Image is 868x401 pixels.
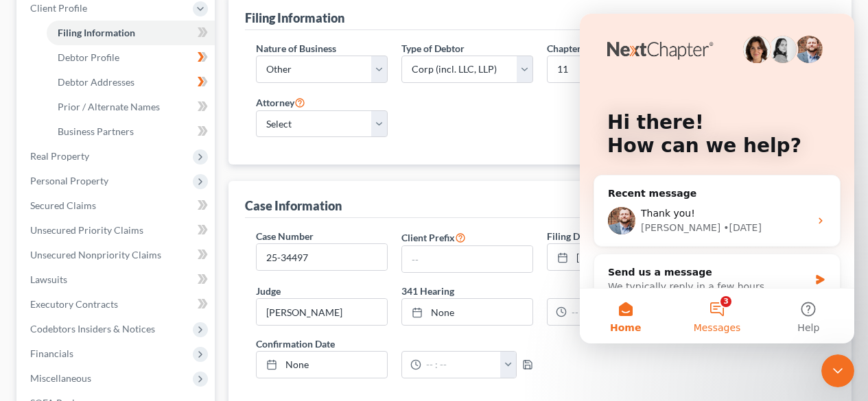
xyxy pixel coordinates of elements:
span: Debtor Addresses [58,76,134,88]
a: Business Partners [47,119,215,144]
input: -- [402,246,532,272]
label: Case Number [256,229,314,243]
span: Client Profile [30,2,87,14]
a: Debtor Profile [47,45,215,70]
span: Real Property [30,150,89,162]
span: Filing Information [58,27,135,38]
label: Chapter of Bankruptcy [547,41,644,56]
div: Case Information [245,197,342,214]
a: [DATE] [548,244,678,270]
a: Lawsuits [19,267,215,292]
label: Judge [256,284,281,298]
a: Prior / Alternate Names [47,95,215,119]
span: Miscellaneous [30,372,91,384]
span: Personal Property [30,175,108,186]
a: Filing Information [47,21,215,45]
label: Type of Debtor [401,41,465,56]
span: Unsecured Priority Claims [30,224,143,236]
span: Executory Contracts [30,298,118,310]
input: -- : -- [421,352,501,378]
a: Unsecured Priority Claims [19,218,215,243]
label: Filing Date [547,229,593,243]
a: None [257,352,387,378]
span: Business Partners [58,125,134,137]
span: Financials [30,348,73,359]
a: Debtor Addresses [47,70,215,95]
label: Client Prefix [401,229,466,245]
label: Confirmation Date [249,337,540,351]
div: Filing Information [245,10,344,26]
span: Codebtors Insiders & Notices [30,323,155,335]
a: None [402,299,532,325]
iframe: Intercom live chat [580,14,854,343]
label: Attorney [256,94,305,110]
label: Nature of Business [256,41,336,56]
iframe: Intercom live chat [821,354,854,387]
a: Secured Claims [19,193,215,218]
a: Unsecured Nonpriority Claims [19,243,215,267]
span: Unsecured Nonpriority Claims [30,249,161,260]
span: Lawsuits [30,274,67,285]
input: Enter case number... [257,244,387,270]
label: 341 Hearing [395,284,685,298]
input: -- [257,299,387,325]
span: Secured Claims [30,199,96,211]
span: Prior / Alternate Names [58,101,160,112]
a: Executory Contracts [19,292,215,317]
span: Debtor Profile [58,51,119,63]
input: -- : -- [567,299,646,325]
